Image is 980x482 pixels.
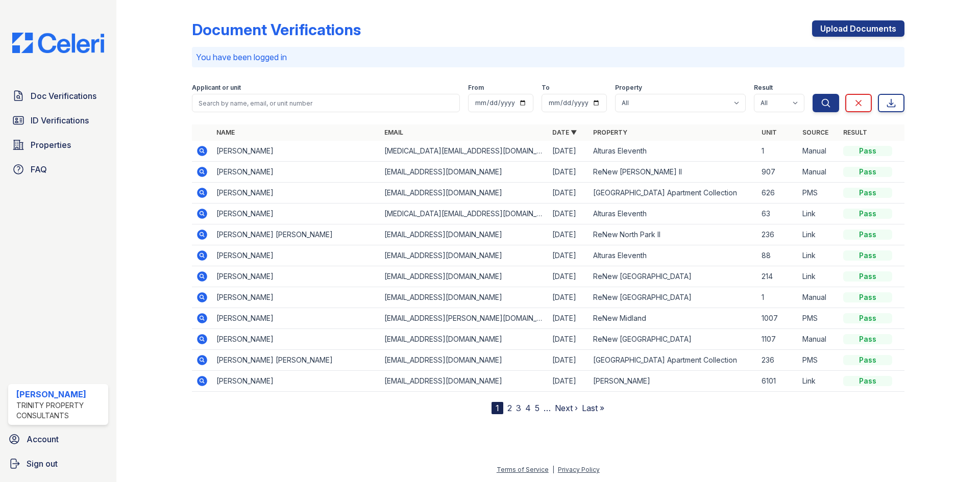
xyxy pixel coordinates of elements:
td: Link [798,224,839,245]
td: 1007 [757,308,798,329]
div: Document Verifications [192,20,361,39]
div: 1 [492,402,503,414]
td: [PERSON_NAME] [212,287,380,308]
td: [EMAIL_ADDRESS][DOMAIN_NAME] [380,329,548,350]
a: Account [4,429,112,449]
div: Trinity Property Consultants [16,400,104,421]
td: [DATE] [548,329,589,350]
td: [EMAIL_ADDRESS][DOMAIN_NAME] [380,183,548,204]
div: [PERSON_NAME] [16,388,104,400]
td: PMS [798,308,839,329]
a: Result [843,129,867,136]
a: ID Verifications [8,110,108,131]
td: [PERSON_NAME] [212,245,380,266]
div: Pass [843,209,892,219]
a: Last » [582,403,604,413]
td: [PERSON_NAME] [589,371,757,392]
a: Unit [762,129,777,136]
a: 4 [525,403,531,413]
label: Result [754,84,773,92]
td: Link [798,245,839,266]
a: Doc Verifications [8,86,108,106]
td: [EMAIL_ADDRESS][DOMAIN_NAME] [380,350,548,371]
td: [EMAIL_ADDRESS][DOMAIN_NAME] [380,245,548,266]
td: Link [798,204,839,224]
td: [PERSON_NAME] [PERSON_NAME] [212,350,380,371]
button: Sign out [4,453,112,474]
div: Pass [843,355,892,365]
td: [PERSON_NAME] [212,204,380,224]
td: ReNew [GEOGRAPHIC_DATA] [589,329,757,350]
td: [DATE] [548,266,589,287]
a: 3 [516,403,521,413]
div: Pass [843,250,892,261]
a: Date ▼ [552,129,577,136]
a: Upload Documents [812,20,904,37]
span: Properties [31,139,71,151]
td: [EMAIL_ADDRESS][DOMAIN_NAME] [380,287,548,308]
span: FAQ [31,163,47,175]
td: 1 [757,287,798,308]
div: Pass [843,313,892,323]
label: Applicant or unit [192,84,241,92]
td: 88 [757,245,798,266]
a: Name [216,129,235,136]
div: Pass [843,376,892,386]
td: 236 [757,350,798,371]
td: [EMAIL_ADDRESS][DOMAIN_NAME] [380,162,548,183]
td: [DATE] [548,371,589,392]
div: Pass [843,188,892,198]
td: [DATE] [548,204,589,224]
td: 1 [757,141,798,162]
a: Next › [555,403,578,413]
td: [DATE] [548,183,589,204]
a: FAQ [8,159,108,180]
td: [DATE] [548,224,589,245]
div: Pass [843,230,892,240]
td: [EMAIL_ADDRESS][DOMAIN_NAME] [380,266,548,287]
td: [PERSON_NAME] [212,266,380,287]
span: Doc Verifications [31,90,96,102]
a: Privacy Policy [558,466,600,473]
td: [DATE] [548,308,589,329]
img: CE_Logo_Blue-a8612792a0a2168367f1c8372b55b34899dd931a85d93a1a3d3e32e68fde9ad4.png [4,33,112,53]
td: Link [798,371,839,392]
span: Sign out [27,458,58,470]
span: Account [27,433,59,445]
a: Source [802,129,828,136]
a: Property [593,129,627,136]
td: 626 [757,183,798,204]
td: [EMAIL_ADDRESS][DOMAIN_NAME] [380,224,548,245]
td: Alturas Eleventh [589,141,757,162]
td: PMS [798,183,839,204]
td: Manual [798,162,839,183]
label: Property [615,84,642,92]
td: [DATE] [548,287,589,308]
td: [MEDICAL_DATA][EMAIL_ADDRESS][DOMAIN_NAME] [380,204,548,224]
td: Manual [798,141,839,162]
div: Pass [843,167,892,177]
td: [PERSON_NAME] [212,308,380,329]
td: 1107 [757,329,798,350]
td: [EMAIL_ADDRESS][DOMAIN_NAME] [380,371,548,392]
td: [DATE] [548,141,589,162]
span: ID Verifications [31,114,89,126]
p: You have been logged in [196,51,900,63]
td: 6101 [757,371,798,392]
td: ReNew [GEOGRAPHIC_DATA] [589,266,757,287]
td: ReNew [GEOGRAPHIC_DATA] [589,287,757,308]
td: [DATE] [548,245,589,266]
td: Alturas Eleventh [589,204,757,224]
td: [PERSON_NAME] [212,141,380,162]
div: Pass [843,146,892,156]
a: 5 [535,403,540,413]
td: [DATE] [548,350,589,371]
td: [EMAIL_ADDRESS][PERSON_NAME][DOMAIN_NAME] [380,308,548,329]
td: [PERSON_NAME] [212,371,380,392]
a: Email [384,129,403,136]
div: Pass [843,292,892,302]
td: Link [798,266,839,287]
td: [GEOGRAPHIC_DATA] Apartment Collection [589,183,757,204]
td: [GEOGRAPHIC_DATA] Apartment Collection [589,350,757,371]
td: PMS [798,350,839,371]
